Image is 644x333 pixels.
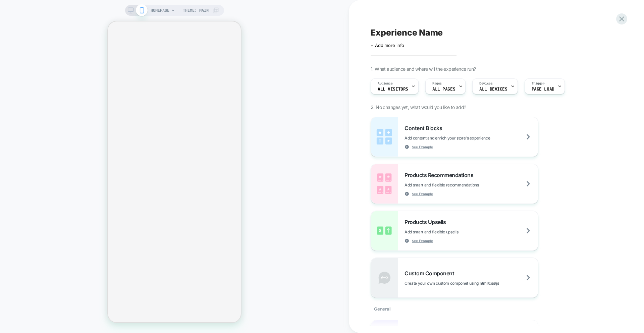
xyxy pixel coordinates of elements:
[405,229,492,234] span: Add smart and flexible upsells
[479,81,492,86] span: Devices
[151,5,169,16] span: HOMEPAGE
[371,27,443,38] span: Experience Name
[405,182,513,187] span: Add smart and flexible recommendations
[371,298,538,320] div: General
[405,135,524,141] span: Add content and enrich your store's experience
[378,87,408,92] span: All Visitors
[412,145,433,149] span: See Example
[183,5,209,16] span: Theme: MAIN
[405,125,445,131] span: Content Blocks
[479,87,507,92] span: ALL DEVICES
[412,238,433,243] span: See Example
[405,219,449,225] span: Products Upsells
[405,281,532,286] span: Create your own custom componet using html/css/js
[371,104,466,110] span: 2. No changes yet, what would you like to add?
[432,87,455,92] span: ALL PAGES
[432,81,442,86] span: Pages
[405,270,458,277] span: Custom Component
[412,191,433,196] span: See Example
[371,43,404,48] span: + Add more info
[532,87,554,92] span: Page Load
[532,81,545,86] span: Trigger
[378,81,393,86] span: Audience
[405,172,477,178] span: Products Recommendations
[371,66,476,72] span: 1. What audience and where will the experience run?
